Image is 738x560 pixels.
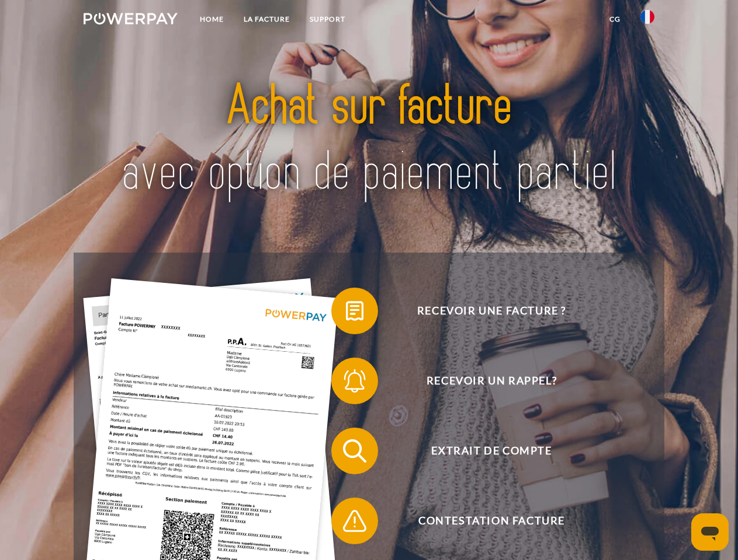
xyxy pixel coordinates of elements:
span: Recevoir un rappel? [348,358,635,404]
button: Extrait de compte [331,428,635,474]
button: Contestation Facture [331,498,635,544]
a: Support [300,9,355,30]
span: Recevoir une facture ? [348,288,635,334]
span: Contestation Facture [348,498,635,544]
img: qb_bill.svg [340,296,369,325]
span: Extrait de compte [348,428,635,474]
a: CG [600,9,630,30]
img: logo-powerpay-white.svg [84,13,178,24]
a: LA FACTURE [234,9,300,30]
button: Recevoir un rappel? [331,358,635,404]
iframe: Bouton de lancement de la fenêtre de messagerie [691,513,729,551]
img: qb_search.svg [340,436,369,466]
img: qb_warning.svg [340,506,369,535]
button: Recevoir une facture ? [331,288,635,334]
a: Home [190,9,234,30]
img: title-powerpay_fr.svg [112,56,626,223]
img: fr [640,10,654,24]
img: qb_bell.svg [340,366,369,395]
